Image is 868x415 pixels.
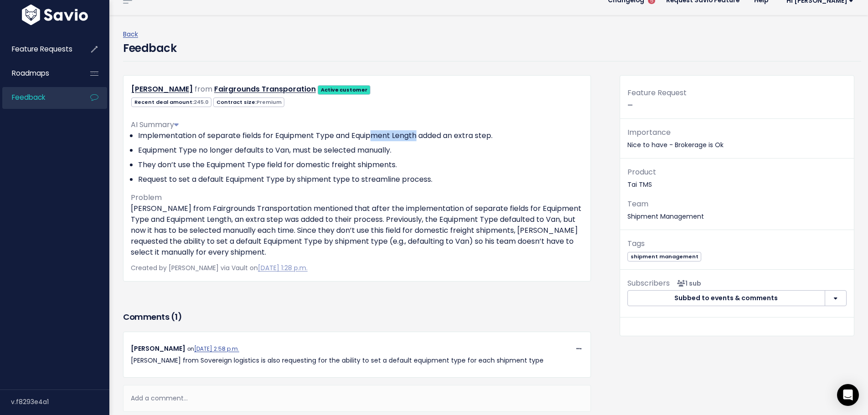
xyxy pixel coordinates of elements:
[194,98,209,106] span: 245.0
[12,44,72,54] span: Feature Requests
[11,390,109,414] div: v.f8293e4a1
[2,87,76,108] a: Feedback
[627,199,648,209] span: Team
[627,87,687,98] span: Feature Request
[627,166,847,190] p: Tai TMS
[123,385,591,412] div: Add a comment...
[175,311,178,323] span: 1
[131,84,193,94] a: [PERSON_NAME]
[187,345,239,353] span: on
[138,174,583,185] li: Request to set a default Equipment Type by shipment type to streamline process.
[20,5,90,25] img: logo-white.9d6f32f41409.svg
[131,97,211,107] span: Recent deal amount:
[123,311,591,323] h3: Comments ( )
[131,355,583,366] p: [PERSON_NAME] from Sovereign logistics is also requesting for the ability to set a default equipm...
[194,345,239,353] a: [DATE] 2:58 p.m.
[131,119,179,130] span: AI Summary
[258,263,308,272] a: [DATE] 1:28 p.m.
[627,126,847,151] p: Nice to have - Brokerage is Ok
[673,279,701,288] span: <p><strong>Subscribers</strong><br><br> - Sebastian Varela<br> </p>
[837,384,859,406] div: Open Intercom Messenger
[138,159,583,170] li: They don’t use the Equipment Type field for domestic freight shipments.
[214,84,316,94] a: Fairgrounds Transporation
[195,84,212,94] span: from
[131,263,308,272] span: Created by [PERSON_NAME] via Vault on
[2,63,76,84] a: Roadmaps
[257,98,282,106] span: Premium
[627,290,825,307] button: Subbed to events & comments
[627,251,701,261] a: shipment management
[627,167,656,177] span: Product
[627,252,701,261] span: shipment management
[627,198,847,222] p: Shipment Management
[131,344,185,353] span: [PERSON_NAME]
[627,127,671,138] span: Importance
[138,130,583,141] li: Implementation of separate fields for Equipment Type and Equipment Length added an extra step.
[131,203,583,258] p: [PERSON_NAME] from Fairgrounds Transportation mentioned that after the implementation of separate...
[620,87,854,119] div: —
[12,92,45,102] span: Feedback
[213,97,284,107] span: Contract size:
[627,238,645,249] span: Tags
[131,192,162,203] span: Problem
[138,145,583,156] li: Equipment Type no longer defaults to Van, must be selected manually.
[123,40,176,56] h4: Feedback
[2,39,76,60] a: Feature Requests
[123,30,138,39] a: Back
[321,86,368,93] strong: Active customer
[12,68,49,78] span: Roadmaps
[627,278,670,288] span: Subscribers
